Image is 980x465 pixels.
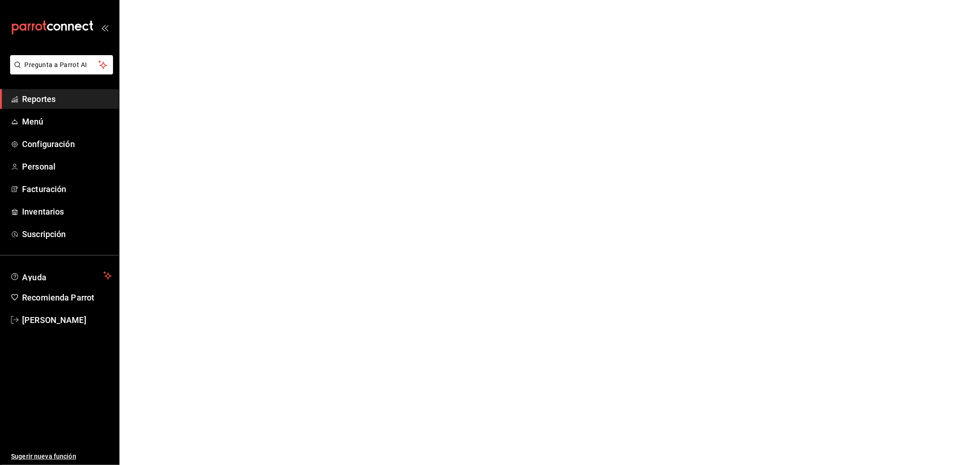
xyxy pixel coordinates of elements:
span: Personal [22,160,112,173]
button: Pregunta a Parrot AI [10,55,113,74]
span: Sugerir nueva función [11,452,112,461]
span: Reportes [22,93,112,105]
span: [PERSON_NAME] [22,314,112,326]
span: Recomienda Parrot [22,291,112,304]
span: Ayuda [22,270,100,281]
span: Suscripción [22,228,112,240]
a: Pregunta a Parrot AI [6,67,113,76]
span: Configuración [22,138,112,150]
span: Facturación [22,183,112,195]
span: Inventarios [22,205,112,218]
span: Menú [22,115,112,128]
button: open_drawer_menu [101,24,108,31]
span: Pregunta a Parrot AI [25,60,99,70]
